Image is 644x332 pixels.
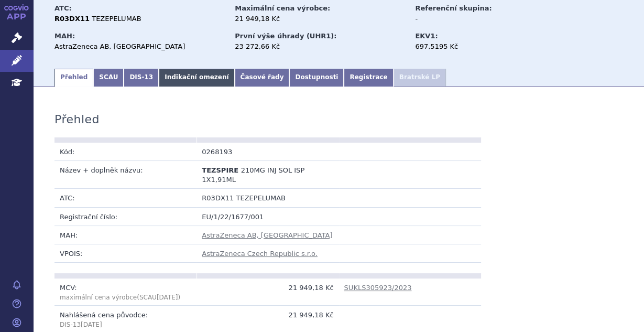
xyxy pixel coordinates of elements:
h3: Přehled [54,113,100,126]
td: MCV: [54,279,197,306]
a: Přehled [54,69,93,87]
td: EU/1/22/1677/001 [197,207,481,226]
strong: ATC: [54,4,72,12]
td: 0268193 [197,143,339,161]
a: Indikační omezení [159,69,234,87]
strong: EKV1: [415,32,438,40]
strong: R03DX11 [54,15,90,23]
span: TEZSPIRE [202,166,238,174]
td: 21 949,18 Kč [197,279,339,306]
span: R03DX11 [202,194,234,202]
strong: MAH: [54,32,75,40]
a: Časové řady [235,69,290,87]
td: Kód: [54,143,197,161]
span: 210MG INJ SOL ISP 1X1,91ML [202,166,304,184]
div: AstraZeneca AB, [GEOGRAPHIC_DATA] [54,42,225,51]
a: SCAU [93,69,124,87]
td: VPOIS: [54,244,197,263]
span: maximální cena výrobce [60,294,137,301]
td: MAH: [54,226,197,244]
div: 21 949,18 Kč [235,14,405,24]
strong: Referenční skupina: [415,4,492,12]
td: Registrační číslo: [54,207,197,226]
div: - [415,14,533,24]
a: Registrace [344,69,393,87]
strong: První výše úhrady (UHR1): [235,32,336,40]
div: 23 272,66 Kč [235,42,405,51]
a: AstraZeneca AB, [GEOGRAPHIC_DATA] [202,231,332,239]
td: ATC: [54,189,197,207]
div: 697,5195 Kč [415,42,533,51]
p: DIS-13 [60,320,191,329]
a: DIS-13 [124,69,159,87]
a: AstraZeneca Czech Republic s.r.o. [202,250,318,258]
span: [DATE] [157,294,178,301]
strong: Maximální cena výrobce: [235,4,330,12]
span: (SCAU ) [60,294,180,301]
span: [DATE] [81,321,102,328]
span: TEZEPELUMAB [92,15,141,23]
td: Název + doplněk názvu: [54,161,197,189]
a: Dostupnosti [289,69,344,87]
a: SUKLS305923/2023 [344,284,412,292]
span: TEZEPELUMAB [236,194,285,202]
